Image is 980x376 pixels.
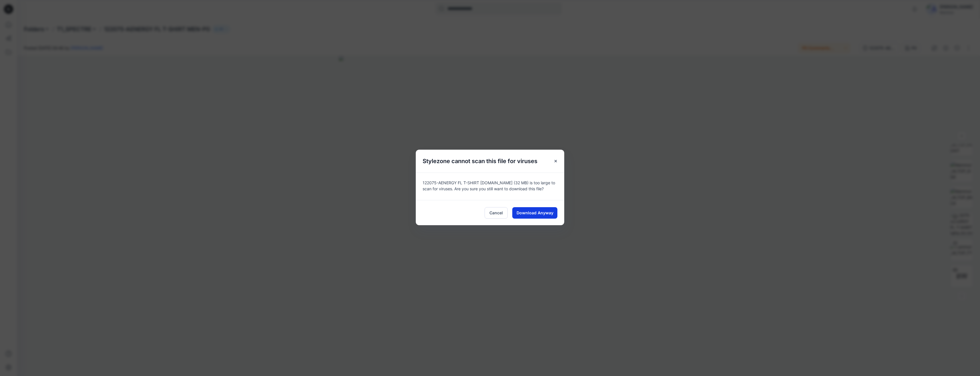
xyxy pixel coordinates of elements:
button: Download Anyway [512,207,557,219]
div: 122075-AENERGY FL T-SHIRT [DOMAIN_NAME] (32 MB) is too large to scan for viruses. Are you sure yo... [416,173,564,200]
button: Close [551,156,561,166]
h5: Stylezone cannot scan this file for viruses [416,150,544,173]
button: Cancel [485,207,508,219]
span: Download Anyway [517,210,553,216]
span: Cancel [489,210,503,216]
